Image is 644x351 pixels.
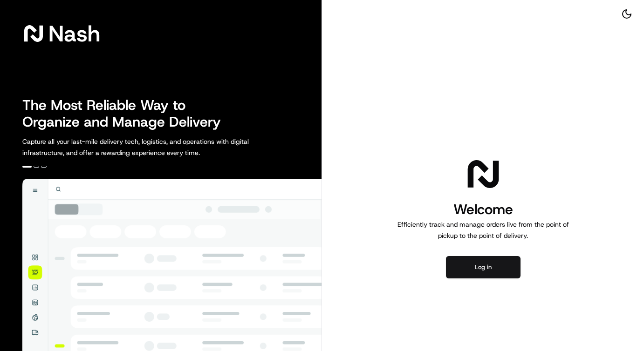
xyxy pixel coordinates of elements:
h1: Welcome [394,200,573,219]
span: Nash [48,24,100,43]
button: Log in [446,256,521,278]
h2: The Most Reliable Way to Organize and Manage Delivery [22,97,231,130]
p: Capture all your last-mile delivery tech, logistics, and operations with digital infrastructure, ... [22,136,291,158]
p: Efficiently track and manage orders live from the point of pickup to the point of delivery. [394,219,573,241]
